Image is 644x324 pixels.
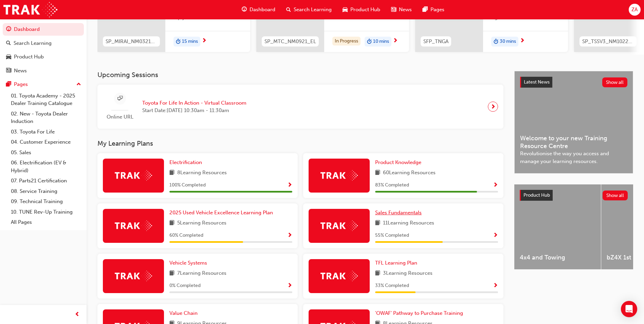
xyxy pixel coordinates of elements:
[117,94,123,103] span: sessionType_ONLINE_URL-icon
[169,181,206,189] span: 100 % Completed
[177,169,227,177] span: 8 Learning Resources
[350,6,380,14] span: Product Hub
[320,271,358,281] img: Trak
[177,269,226,278] span: 7 Learning Resources
[332,37,361,46] div: In Progress
[399,6,412,14] span: News
[3,2,57,17] img: Trak
[250,6,275,14] span: Dashboard
[169,210,273,216] span: 2025 Used Vehicle Excellence Learning Plan
[3,22,84,78] button: DashboardSearch LearningProduct HubNews
[76,80,81,89] span: up-icon
[621,301,637,317] div: Open Intercom Messenger
[242,5,247,14] span: guage-icon
[3,78,84,91] button: Pages
[393,38,398,44] span: next-icon
[375,309,466,317] a: 'OWAF' Pathway to Purchase Training
[391,5,396,14] span: news-icon
[375,210,422,216] span: Sales Fundamentals
[142,99,246,107] span: Toyota For Life In Action - Virtual Classroom
[491,102,496,111] span: next-icon
[375,219,380,228] span: book-icon
[106,38,157,46] span: SP_MIRAI_NM0321_EL
[8,109,84,127] a: 02. New - Toyota Dealer Induction
[236,3,281,17] a: guage-iconDashboard
[373,38,389,46] span: 10 mins
[375,159,424,166] a: Product Knowledge
[367,37,372,46] span: duration-icon
[520,254,595,262] span: 4x4 and Towing
[320,220,358,231] img: Trak
[202,38,207,44] span: next-icon
[386,3,417,17] a: news-iconNews
[375,209,424,217] a: Sales Fundamentals
[8,196,84,207] a: 09. Technical Training
[142,107,246,114] span: Start Date: [DATE] 10:30am - 11:30am
[602,77,628,87] button: Show all
[520,134,627,150] span: Welcome to your new Training Resource Centre
[375,282,409,290] span: 33 % Completed
[500,38,516,46] span: 30 mins
[103,90,498,124] a: Online URLToyota For Life In Action - Virtual ClassroomStart Date:[DATE] 10:30am - 11:30am
[375,181,409,189] span: 83 % Completed
[320,170,358,181] img: Trak
[383,219,434,228] span: 11 Learning Resources
[423,5,428,14] span: pages-icon
[287,231,292,240] button: Show Progress
[14,53,44,61] div: Product Hub
[417,3,450,17] a: pages-iconPages
[520,190,628,201] a: Product HubShow all
[169,232,203,239] span: 60 % Completed
[169,259,210,267] a: Vehicle Systems
[493,231,498,240] button: Show Progress
[3,65,84,77] a: News
[520,38,525,44] span: next-icon
[493,181,498,190] button: Show Progress
[294,6,332,14] span: Search Learning
[520,77,627,88] a: Latest NewsShow all
[631,6,638,14] span: ZA
[169,209,276,217] a: 2025 Used Vehicle Excellence Learning Plan
[281,3,337,17] a: search-iconSearch Learning
[169,310,198,316] span: Value Chain
[287,233,292,239] span: Show Progress
[8,147,84,158] a: 05. Sales
[6,54,11,60] span: car-icon
[115,170,152,181] img: Trak
[383,269,433,278] span: 3 Learning Resources
[286,5,291,14] span: search-icon
[176,37,181,46] span: duration-icon
[337,3,386,17] a: car-iconProduct Hub
[629,4,641,16] button: ZA
[514,71,633,174] a: Latest NewsShow allWelcome to your new Training Resource CentreRevolutionise the way you access a...
[6,68,11,74] span: news-icon
[343,5,348,14] span: car-icon
[8,176,84,186] a: 07. Parts21 Certification
[182,38,198,46] span: 15 mins
[383,169,436,177] span: 60 Learning Resources
[375,310,463,316] span: 'OWAF' Pathway to Purchase Training
[423,38,448,46] span: SFP_TNGA
[375,232,409,239] span: 55 % Completed
[287,182,292,188] span: Show Progress
[14,80,28,88] div: Pages
[493,282,498,290] button: Show Progress
[97,71,503,79] h3: Upcoming Sessions
[524,79,550,85] span: Latest News
[169,282,201,290] span: 0 % Completed
[14,39,52,47] div: Search Learning
[493,233,498,239] span: Show Progress
[3,37,84,50] a: Search Learning
[6,26,11,33] span: guage-icon
[375,260,417,266] span: TFL Learning Plan
[169,159,202,165] span: Electrification
[14,67,27,75] div: News
[169,269,174,278] span: book-icon
[375,159,421,165] span: Product Knowledge
[375,169,380,177] span: book-icon
[115,271,152,281] img: Trak
[169,159,205,166] a: Electrification
[603,191,628,200] button: Show all
[115,220,152,231] img: Trak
